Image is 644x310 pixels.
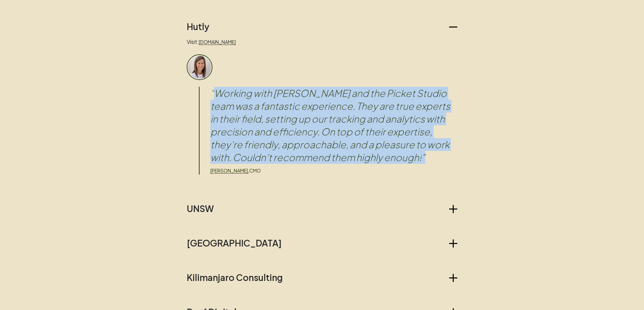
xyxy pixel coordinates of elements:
a: [DOMAIN_NAME] [199,39,236,45]
h2: Kilimanjaro Consulting [187,272,283,283]
img: Client headshot [187,54,212,80]
div: Hutly [187,32,457,175]
p: Visit: [187,37,457,46]
button: [GEOGRAPHIC_DATA] [187,238,457,249]
button: Kilimanjaro Consulting [187,272,457,283]
h2: UNSW [187,203,214,214]
div: , [210,166,457,175]
button: Hutly [187,21,457,32]
h2: [GEOGRAPHIC_DATA] [187,238,282,249]
blockquote: “ Working with [PERSON_NAME] and the Picket Studio team was a fantastic experience. They are true... [210,87,457,164]
p: CMO [249,167,261,174]
h2: Hutly [187,21,209,32]
a: [PERSON_NAME] [210,167,248,174]
button: UNSW [187,203,457,214]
